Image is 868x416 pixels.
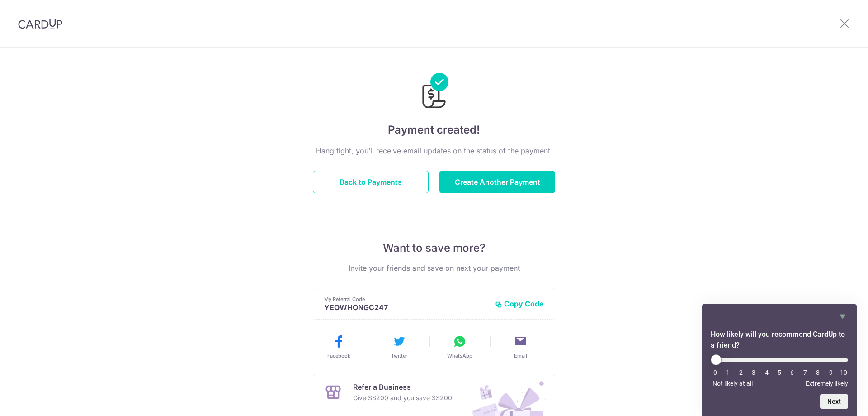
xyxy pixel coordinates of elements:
li: 9 [826,369,835,376]
p: My Referral Code [324,296,488,303]
li: 4 [762,369,771,376]
p: Want to save more? [313,241,555,255]
button: Facebook [312,334,365,359]
span: Email [514,352,527,359]
li: 7 [801,369,810,376]
span: Extremely likely [806,380,848,387]
h2: How likely will you recommend CardUp to a friend? Select an option from 0 to 10, with 0 being Not... [711,329,848,351]
p: Invite your friends and save on next your payment [313,263,555,273]
button: Email [494,334,547,359]
p: Hang tight, you’ll receive email updates on the status of the payment. [313,145,555,156]
p: Give S$200 and you save S$200 [353,392,452,403]
span: WhatsApp [447,352,472,359]
button: Twitter [373,334,426,359]
li: 6 [788,369,797,376]
p: Refer a Business [353,382,452,392]
li: 8 [813,369,822,376]
button: WhatsApp [433,334,486,359]
img: CardUp [18,18,62,29]
span: Facebook [327,352,350,359]
li: 5 [775,369,784,376]
span: Twitter [391,352,407,359]
img: Payments [420,73,448,111]
button: Next question [820,394,848,409]
li: 2 [736,369,745,376]
li: 1 [723,369,732,376]
button: Copy Code [495,299,544,308]
li: 0 [711,369,720,376]
button: Create Another Payment [439,171,555,193]
h4: Payment created! [313,122,555,138]
p: YEOWHONGC247 [324,303,488,312]
div: How likely will you recommend CardUp to a friend? Select an option from 0 to 10, with 0 being Not... [711,354,848,387]
button: Back to Payments [313,171,429,193]
span: Not likely at all [712,380,753,387]
li: 3 [749,369,758,376]
button: Hide survey [837,311,848,322]
div: How likely will you recommend CardUp to a friend? Select an option from 0 to 10, with 0 being Not... [711,311,848,409]
li: 10 [839,369,848,376]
